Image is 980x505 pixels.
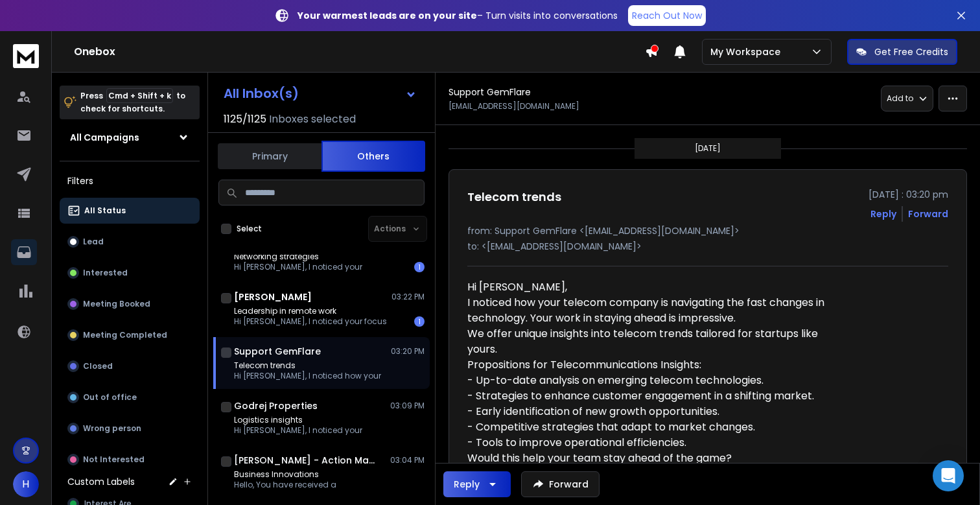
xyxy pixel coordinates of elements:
h1: All Inbox(s) [224,87,299,100]
button: All Inbox(s) [213,80,427,106]
span: Cmd + Shift + k [106,88,173,103]
p: to: <[EMAIL_ADDRESS][DOMAIN_NAME]> [467,240,948,253]
button: Primary [218,142,321,170]
img: logo [13,44,39,68]
p: – Turn visits into conversations [297,9,618,22]
p: 03:20 PM [391,346,425,357]
h1: All Campaigns [70,131,139,144]
p: Logistics insights [234,415,362,425]
p: Reach Out Now [632,9,702,22]
button: H [13,471,39,497]
p: Meeting Booked [83,299,150,309]
h1: Support GemFlare [449,86,531,99]
button: Out of office [60,384,200,410]
p: Out of office [83,392,137,403]
div: 1 [414,316,425,327]
p: Hi [PERSON_NAME], I noticed your focus [234,316,387,327]
p: Closed [83,361,113,371]
button: Reply [443,471,511,497]
h1: Telecom trends [467,188,561,206]
p: All Status [84,206,126,216]
p: Hi [PERSON_NAME], I noticed your [234,425,362,436]
p: Lead [83,237,104,247]
button: Closed [60,353,200,379]
div: Open Intercom Messenger [933,460,964,491]
p: 03:22 PM [391,292,425,302]
p: Networking strategies [234,252,362,262]
button: Meeting Completed [60,322,200,348]
button: Interested [60,260,200,286]
div: 1 [414,262,425,272]
p: Not Interested [83,454,145,465]
h1: Support GemFlare [234,345,321,358]
h1: Onebox [74,44,645,60]
p: Meeting Completed [83,330,167,340]
button: Lead [60,229,200,255]
p: from: Support GemFlare <[EMAIL_ADDRESS][DOMAIN_NAME]> [467,224,948,237]
h1: [PERSON_NAME] [234,290,312,303]
button: Get Free Credits [847,39,957,65]
button: Reply [870,207,896,220]
p: [EMAIL_ADDRESS][DOMAIN_NAME] [449,101,579,112]
label: Select [237,224,262,234]
p: Add to [887,93,913,104]
p: My Workspace [710,45,786,58]
button: Forward [521,471,600,497]
div: Forward [908,207,948,220]
p: Get Free Credits [874,45,948,58]
h3: Custom Labels [67,475,135,488]
strong: Your warmest leads are on your site [297,9,477,22]
h1: [PERSON_NAME] - Action Management Pros [234,454,377,467]
p: Hello, You have received a [234,480,336,490]
p: 03:04 PM [390,455,425,465]
h3: Filters [60,172,200,190]
p: Telecom trends [234,360,381,371]
button: Wrong person [60,416,200,441]
a: Reach Out Now [628,5,706,26]
p: 03:09 PM [390,401,425,411]
p: Press to check for shortcuts. [80,89,185,115]
span: 1125 / 1125 [224,112,266,127]
p: Business Innovations [234,469,336,480]
div: Reply [454,478,480,491]
h1: Godrej Properties [234,399,318,412]
p: [DATE] [695,143,721,154]
p: [DATE] : 03:20 pm [869,188,948,201]
p: Wrong person [83,423,141,434]
button: All Status [60,198,200,224]
h3: Inboxes selected [269,112,356,127]
p: Leadership in remote work [234,306,387,316]
p: Hi [PERSON_NAME], I noticed your [234,262,362,272]
p: Interested [83,268,128,278]
button: Others [321,141,425,172]
button: Meeting Booked [60,291,200,317]
button: All Campaigns [60,124,200,150]
p: Hi [PERSON_NAME], I noticed how your [234,371,381,381]
button: Not Interested [60,447,200,473]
